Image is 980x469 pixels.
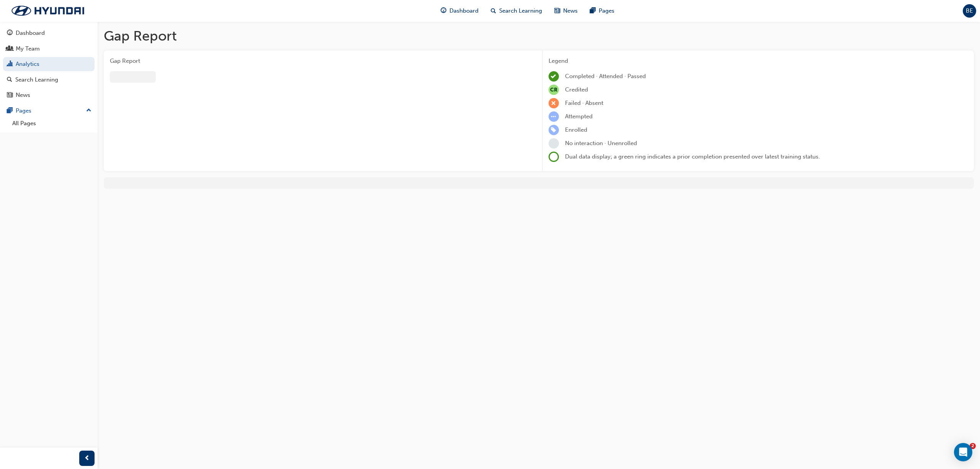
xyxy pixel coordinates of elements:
[549,57,968,65] div: Legend
[548,3,584,19] a: news-iconNews
[110,57,530,65] span: Gap Report
[86,106,91,116] span: up-icon
[563,7,578,15] span: News
[485,3,548,19] a: search-iconSearch Learning
[549,111,559,122] span: learningRecordVerb_ATTEMPT-icon
[966,7,973,15] span: BE
[549,138,559,149] span: learningRecordVerb_NONE-icon
[3,104,95,118] button: Pages
[565,73,646,80] span: Completed · Attended · Passed
[549,98,559,108] span: learningRecordVerb_FAIL-icon
[963,4,976,18] button: BE
[565,140,637,147] span: No interaction · Unenrolled
[970,443,976,449] span: 2
[565,100,603,106] span: Failed · Absent
[449,7,479,15] span: Dashboard
[3,73,95,87] a: Search Learning
[549,85,559,95] span: null-icon
[584,3,621,19] a: pages-iconPages
[7,46,13,52] span: people-icon
[16,29,45,38] div: Dashboard
[3,26,95,40] a: Dashboard
[434,3,485,19] a: guage-iconDashboard
[554,6,560,16] span: news-icon
[7,92,13,99] span: news-icon
[491,6,496,16] span: search-icon
[590,6,596,16] span: pages-icon
[954,443,972,461] div: Open Intercom Messenger
[7,77,12,83] span: search-icon
[16,106,31,115] div: Pages
[7,61,13,68] span: chart-icon
[499,7,542,15] span: Search Learning
[565,86,588,93] span: Credited
[7,30,13,37] span: guage-icon
[3,57,95,71] a: Analytics
[4,3,92,19] img: Trak
[84,454,90,463] span: prev-icon
[549,71,559,82] span: learningRecordVerb_COMPLETE-icon
[9,118,95,129] a: All Pages
[15,75,58,84] div: Search Learning
[599,7,614,15] span: Pages
[104,28,974,44] h1: Gap Report
[565,153,820,160] span: Dual data display; a green ring indicates a prior completion presented over latest training status.
[3,25,95,104] button: DashboardMy TeamAnalyticsSearch LearningNews
[16,91,30,100] div: News
[565,113,593,120] span: Attempted
[16,44,40,53] div: My Team
[549,125,559,135] span: learningRecordVerb_ENROLL-icon
[7,108,13,114] span: pages-icon
[441,6,446,16] span: guage-icon
[3,88,95,102] a: News
[3,42,95,56] a: My Team
[565,126,587,133] span: Enrolled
